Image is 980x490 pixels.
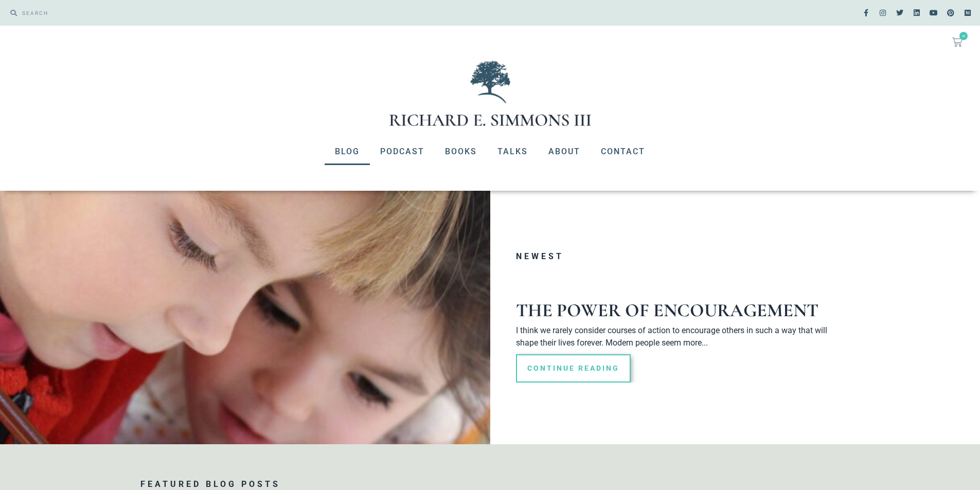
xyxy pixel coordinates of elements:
[370,138,435,165] a: Podcast
[516,252,845,261] h3: Newest
[959,32,968,40] span: 0
[17,5,485,21] input: SEARCH
[435,138,487,165] a: Books
[591,138,655,165] a: Contact
[516,354,631,383] a: Read more about The Power of Encouragement
[516,299,818,321] a: The Power of Encouragement
[140,480,840,488] h3: Featured Blog Posts
[516,324,845,349] p: I think we rarely consider courses of action to encourage others in such a way that will shape th...
[325,138,370,165] a: Blog
[487,138,538,165] a: Talks
[940,31,975,53] a: 0
[538,138,591,165] a: About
